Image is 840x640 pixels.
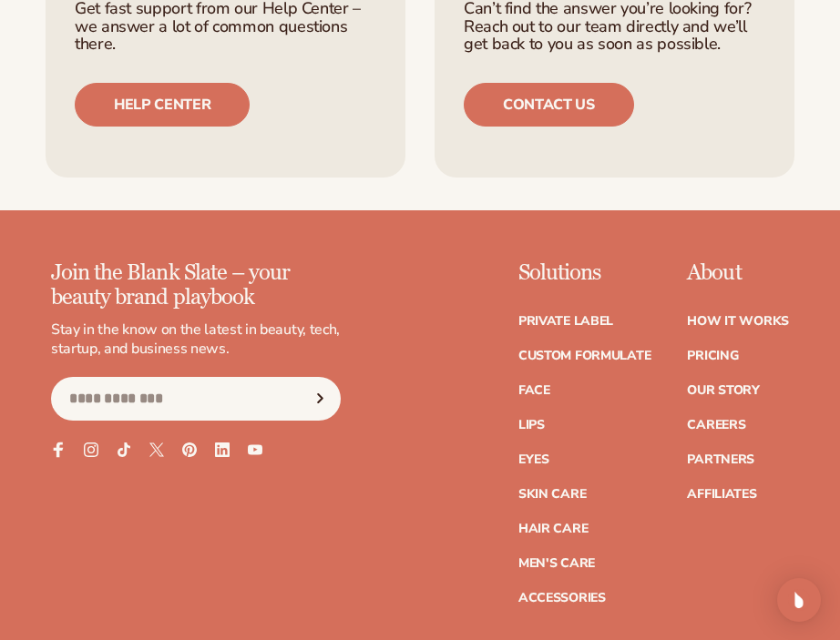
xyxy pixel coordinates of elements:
p: Join the Blank Slate – your beauty brand playbook [51,261,341,310]
a: Pricing [687,350,738,362]
a: Men's Care [518,557,595,570]
a: Partners [687,453,754,466]
a: Custom formulate [518,350,651,362]
a: Help center [75,83,250,127]
a: Hair Care [518,523,588,535]
a: Skin Care [518,488,586,501]
a: How It Works [687,315,789,328]
p: Solutions [518,261,651,285]
button: Subscribe [300,377,340,421]
a: Affiliates [687,488,756,501]
a: Accessories [518,592,606,604]
p: Stay in the know on the latest in beauty, tech, startup, and business news. [51,320,341,359]
a: Lips [518,419,545,432]
a: Careers [687,419,745,432]
div: Open Intercom Messenger [777,578,821,622]
a: Eyes [518,453,549,466]
p: About [687,261,789,285]
a: Private label [518,315,613,328]
a: Contact us [464,83,634,127]
a: Our Story [687,384,759,397]
a: Face [518,384,550,397]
